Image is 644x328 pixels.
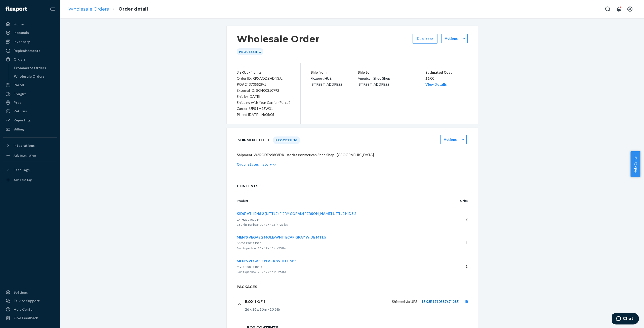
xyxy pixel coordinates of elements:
a: Wholesale Orders [11,72,58,80]
div: Integrations [14,143,35,148]
span: KIDS' ATHENS 2 (LITTLE) FIERY CORAL/[PERSON_NAME] LITTLE KIDS 2 [237,211,356,216]
span: LATH25040201Y [237,218,260,221]
div: Order ID: RPXAQDZHDN3JL [237,75,290,81]
h2: Packages [227,284,478,293]
div: Fast Tags [14,167,30,172]
a: Freight [3,90,57,98]
button: Integrations [3,142,57,150]
a: Inbounds [3,29,57,37]
p: Product [237,199,438,203]
div: Add Fast Tag [14,178,32,182]
div: 3 SKUs · 4 units [237,69,290,75]
div: Orders [14,57,26,62]
button: Close Navigation [47,4,57,14]
p: 1 [447,264,468,269]
a: Reporting [3,116,57,124]
button: Give Feedback [3,314,57,322]
a: Order detail [118,6,148,12]
p: 18 units per box · 20 x 17 x 15 in · 25 lbs [237,222,438,227]
span: MVEG25011152E [237,241,261,245]
div: Settings [14,290,28,295]
span: Shipment: [237,153,254,157]
span: American Shoe Shop [STREET_ADDRESS] [358,76,390,86]
p: Estimated Cost [425,69,468,75]
p: Shipping with Your Carrier (Parcel) [237,100,290,106]
div: Billing [14,127,24,132]
a: Replenishments [3,47,57,55]
button: Open Search Box [603,4,613,14]
div: Wholesale Orders [14,74,45,79]
div: Add Integration [14,153,36,158]
p: 2 [447,217,468,222]
div: Inbounds [14,30,29,35]
button: Open account menu [625,4,635,14]
span: MVEG25031101D [237,265,262,269]
div: Inventory [14,39,30,44]
button: Open notifications [614,4,624,14]
span: MEN'S VEGAS 2 BLACK/WHITE M11 [237,259,297,263]
div: Give Feedback [14,315,38,320]
a: Orders [3,55,57,63]
div: Processing [237,48,263,55]
a: Parcel [3,81,57,89]
a: Add Fast Tag [3,176,57,184]
div: PO# 243705529-1 [237,81,290,87]
div: Talk to Support [14,298,40,303]
a: Ecommerce Orders [11,64,58,72]
span: Address: [287,153,302,157]
div: Processing [273,136,300,144]
p: Ship to [358,69,405,75]
span: Flexport HUB [STREET_ADDRESS] [311,76,343,86]
div: Prep [14,100,21,105]
div: $6.00 [425,69,468,87]
a: Wholesale Orders [68,6,109,12]
a: Inventory [3,38,57,46]
p: Units [447,199,468,203]
div: Freight [14,91,26,97]
button: Help Center [630,151,640,177]
h1: Box 1 of 1 [245,299,265,304]
p: W2RODFN9808DK · American Shoe Shop · [GEOGRAPHIC_DATA] [237,152,468,157]
label: Actions [445,36,458,41]
p: Ship by [DATE] [237,93,290,100]
p: 8 units per box · 20 x 17 x 15 in · 25 lbs [237,269,438,274]
button: Fast Tags [3,166,57,174]
h1: Shipment 1 of 1 [238,135,269,145]
button: KIDS' ATHENS 2 (LITTLE) FIERY CORAL/[PERSON_NAME] LITTLE KIDS 2 [237,211,356,216]
p: Order status history [237,162,272,167]
ol: breadcrumbs [64,2,152,17]
img: Flexport logo [6,7,27,12]
div: External ID: SO400310792 [237,87,290,93]
div: Returns [14,109,27,114]
a: Help Center [3,305,57,313]
div: Placed [DATE] 14:05:05 [237,112,290,118]
a: Prep [3,99,57,107]
span: MEN'S VEGAS 2 MOLE/WHITECAP GRAY WIDE M11.5 [237,235,326,239]
p: Carrier: UPS | A95W31 [237,106,290,112]
a: Add Integration [3,152,57,160]
div: 26 x 16 x 10 in · 10.6 lb [245,307,474,312]
div: Replenishments [14,48,40,53]
label: Actions [444,137,457,142]
div: Parcel [14,82,24,87]
h1: Wholesale Order [237,34,320,44]
span: CONTENTS [237,183,468,189]
a: Home [3,20,57,28]
a: 1ZX8R1710387674285 [421,299,459,304]
a: View Details [425,82,447,86]
p: 1 [447,240,468,245]
button: MEN'S VEGAS 2 BLACK/WHITE M11 [237,258,297,263]
div: Reporting [14,118,30,123]
p: Ship from [311,69,358,75]
a: Billing [3,125,57,133]
div: Ecommerce Orders [14,65,46,70]
p: Shipped via UPS [392,299,417,304]
div: Help Center [14,307,34,312]
a: Settings [3,288,57,296]
iframe: Opens a widget where you can chat to one of our agents [612,313,639,325]
p: 8 units per box · 20 x 17 x 15 in · 25 lbs [237,246,438,251]
button: Talk to Support [3,297,57,305]
button: MEN'S VEGAS 2 MOLE/WHITECAP GRAY WIDE M11.5 [237,235,326,240]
